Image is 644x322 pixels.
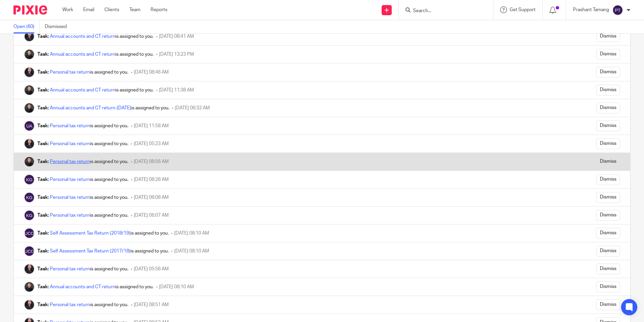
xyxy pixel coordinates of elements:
b: Task: [37,195,49,200]
a: Personal tax return [50,159,90,164]
div: is assigned to you. [37,69,128,76]
div: is assigned to you. [37,123,128,129]
a: Email [83,6,94,13]
input: Dismiss [596,103,620,113]
b: Task: [37,124,49,128]
a: Dismissed [45,20,72,33]
div: is assigned to you. [37,105,169,111]
a: Personal tax return [50,302,90,307]
span: [DATE] 08:10 AM [174,231,209,236]
img: UKPA Client Onboarding [24,246,35,257]
span: Get Support [510,7,536,12]
b: Task: [37,141,49,146]
b: Task: [37,106,49,110]
a: Clients [104,6,119,13]
div: is assigned to you. [37,140,128,147]
input: Dismiss [596,156,620,167]
img: Keshav Gautam [24,210,35,221]
img: Christina Maharjan [24,264,35,274]
b: Task: [37,70,49,75]
div: is assigned to you. [37,33,154,40]
b: Task: [37,34,49,39]
input: Search [412,8,473,14]
b: Task: [37,285,49,289]
a: Self Assessment Tax Return (2017/18) [50,249,130,253]
a: Annual accounts and CT return [50,88,115,92]
div: is assigned to you. [37,194,128,201]
input: Dismiss [596,67,620,78]
img: UKPA Client Onboarding [24,228,35,239]
img: Christina Maharjan [24,31,35,42]
div: is assigned to you. [37,212,128,219]
div: is assigned to you. [37,158,128,165]
b: Task: [37,213,49,218]
input: Dismiss [596,85,620,96]
div: is assigned to you. [37,248,169,254]
p: Prashant Tamang [573,6,609,13]
img: UKPA Accounts [24,120,35,131]
input: Dismiss [596,210,620,221]
b: Task: [37,177,49,182]
input: Dismiss [596,49,620,60]
span: [DATE] 08:41 AM [159,34,194,39]
a: Annual accounts and CT return [50,34,115,39]
img: Raman Bogati [24,49,35,60]
span: [DATE] 13:23 PM [159,52,194,57]
input: Dismiss [596,31,620,42]
img: Pixie [13,5,47,15]
b: Task: [37,267,49,271]
b: Task: [37,249,49,253]
input: Dismiss [596,120,620,131]
div: is assigned to you. [37,230,169,237]
span: [DATE] 11:58 AM [134,124,169,128]
span: [DATE] 06:07 AM [134,213,169,218]
a: Work [62,6,73,13]
input: Dismiss [596,264,620,274]
a: Personal tax return [50,177,90,182]
div: is assigned to you. [37,176,128,183]
div: is assigned to you. [37,284,154,290]
span: [DATE] 06:32 AM [175,106,210,110]
input: Dismiss [596,228,620,239]
span: [DATE] 08:46 AM [134,70,169,75]
a: Open (60) [13,20,40,33]
div: is assigned to you. [37,301,128,308]
img: Raman Bogati [24,103,35,113]
a: Annual accounts and CT return [50,285,115,289]
span: [DATE] 05:56 AM [134,267,169,271]
b: Task: [37,88,49,92]
input: Dismiss [596,192,620,203]
img: Christina Maharjan [24,138,35,149]
div: is assigned to you. [37,51,154,58]
b: Task: [37,231,49,236]
a: Annual accounts and CT return [50,52,115,57]
img: Raman Bogati [24,281,35,292]
a: Personal tax return [50,195,90,200]
img: Keshav Gautam [24,192,35,203]
img: Christina Maharjan [24,67,35,78]
input: Dismiss [596,174,620,185]
input: Dismiss [596,246,620,257]
a: Personal tax return [50,267,90,271]
span: [DATE] 08:10 AM [159,285,194,289]
input: Dismiss [596,138,620,149]
div: is assigned to you. [37,87,154,93]
img: Raman Bogati [24,85,35,96]
span: [DATE] 11:38 AM [159,88,194,92]
a: Personal tax return [50,124,90,128]
img: svg%3E [612,5,623,16]
a: Personal tax return [50,141,90,146]
span: [DATE] 06:08 AM [134,195,169,200]
a: Personal tax return [50,213,90,218]
input: Dismiss [596,299,620,310]
b: Task: [37,302,49,307]
a: Team [129,6,140,13]
b: Task: [37,159,49,164]
a: Self Assessment Tax Return (2018/19) [50,231,130,236]
div: is assigned to you. [37,266,128,272]
img: Christina Maharjan [24,299,35,310]
a: Annual accounts and CT return-[DATE] [50,106,131,110]
a: Personal tax return [50,70,90,75]
b: Task: [37,52,49,57]
img: Keshav Gautam [24,174,35,185]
